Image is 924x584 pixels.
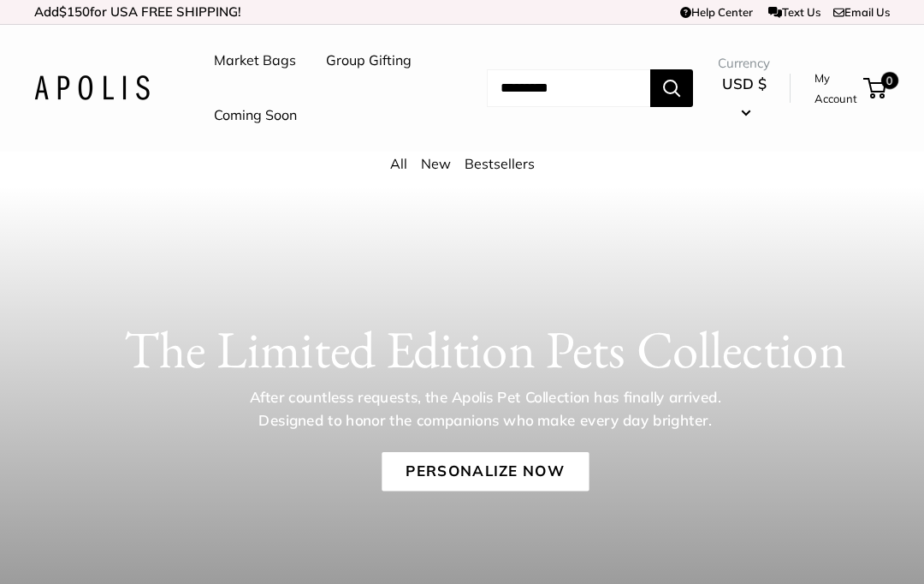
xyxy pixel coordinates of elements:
[326,48,412,74] a: Group Gifting
[465,155,535,172] a: Bestsellers
[718,51,770,75] span: Currency
[487,69,650,107] input: Search...
[650,69,693,107] button: Search
[718,70,770,125] button: USD $
[79,319,891,380] h1: The Limited Edition Pets Collection
[881,72,898,89] span: 0
[382,452,589,492] a: Personalize Now
[214,103,297,128] a: Coming Soon
[833,5,890,19] a: Email Us
[865,78,886,98] a: 0
[722,74,767,92] span: USD $
[680,5,753,19] a: Help Center
[390,155,407,172] a: All
[421,155,451,172] a: New
[814,68,857,110] a: My Account
[221,386,749,432] p: After countless requests, the Apolis Pet Collection has finally arrived. Designed to honor the co...
[768,5,820,19] a: Text Us
[214,48,296,74] a: Market Bags
[34,75,150,100] img: Apolis
[59,3,90,20] span: $150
